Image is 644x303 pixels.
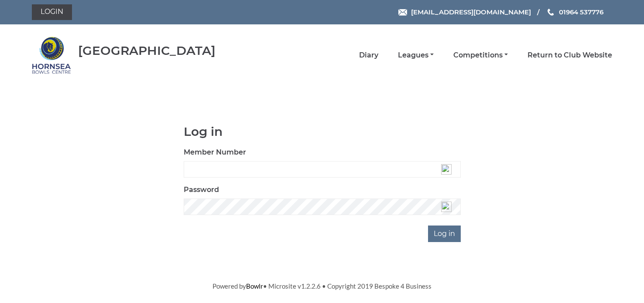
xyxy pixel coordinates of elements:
[559,8,603,16] span: 01964 537776
[441,202,452,212] img: npw-badge-icon-locked.svg
[212,282,432,290] span: Powered by • Microsite v1.2.2.6 • Copyright 2019 Bespoke 4 Business
[528,50,612,60] a: Return to Club Website
[398,9,407,16] img: Email
[184,185,219,195] label: Password
[411,8,531,16] span: [EMAIL_ADDRESS][DOMAIN_NAME]
[398,7,531,17] a: Email [EMAIL_ADDRESS][DOMAIN_NAME]
[32,36,71,75] img: Hornsea Bowls Centre
[78,44,216,57] div: [GEOGRAPHIC_DATA]
[548,9,554,16] img: Phone us
[441,164,452,175] img: npw-badge-icon-locked.svg
[32,4,72,20] a: Login
[398,50,434,60] a: Leagues
[453,50,508,60] a: Competitions
[184,125,461,138] h1: Log in
[359,50,378,60] a: Diary
[184,147,246,158] label: Member Number
[428,226,461,242] input: Log in
[546,7,603,17] a: Phone us 01964 537776
[246,282,263,290] a: Bowlr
